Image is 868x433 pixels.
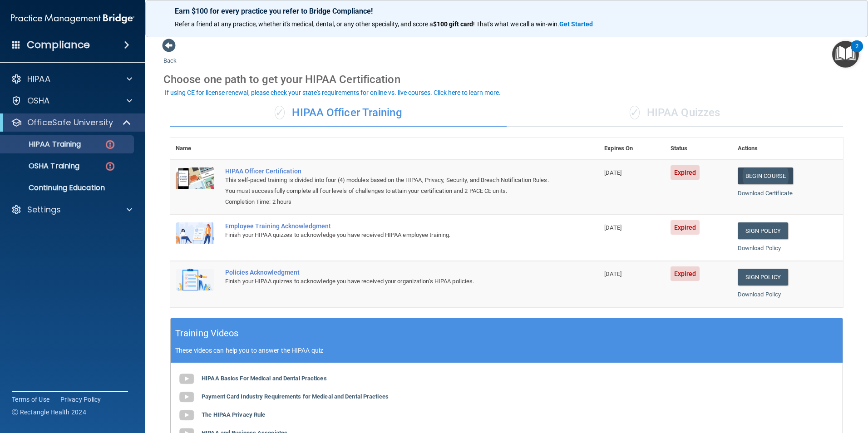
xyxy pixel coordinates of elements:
[738,291,781,298] a: Download Policy
[60,395,101,404] a: Privacy Policy
[11,74,132,84] a: HIPAA
[225,230,553,241] div: Finish your HIPAA quizzes to acknowledge you have received HIPAA employee training.
[175,325,239,341] h5: Training Videos
[11,95,132,106] a: OSHA
[104,161,116,172] img: danger-circle.6113f641.png
[175,7,838,15] p: Earn $100 for every practice you refer to Bridge Compliance!
[27,204,61,215] p: Settings
[507,99,843,127] div: HIPAA Quizzes
[27,95,50,106] p: OSHA
[671,266,700,281] span: Expired
[6,183,130,192] p: Continuing Education
[738,190,793,197] a: Download Certificate
[225,175,553,197] div: This self-paced training is divided into four (4) modules based on the HIPAA, Privacy, Security, ...
[604,224,621,231] span: [DATE]
[163,88,502,97] button: If using CE for license renewal, please check your state's requirements for online vs. live cours...
[225,167,553,175] a: HIPAA Officer Certification
[6,162,79,171] p: OSHA Training
[832,41,859,68] button: Open Resource Center, 2 new notifications
[225,222,553,230] div: Employee Training Acknowledgment
[559,20,593,28] strong: Get Started
[12,408,86,417] span: Ⓒ Rectangle Health 2024
[738,269,788,285] a: Sign Policy
[178,406,196,424] img: gray_youtube_icon.38fcd6cc.png
[473,20,559,28] span: ! That's what we call a win-win.
[175,20,433,28] span: Refer a friend at any practice, whether it's medical, dental, or any other speciality, and score a
[225,197,553,207] div: Completion Time: 2 hours
[559,20,594,28] a: Get Started
[630,106,640,119] span: ✓
[671,220,700,235] span: Expired
[11,117,132,128] a: OfficeSafe University
[433,20,473,28] strong: $100 gift card
[6,140,81,149] p: HIPAA Training
[163,46,177,64] a: Back
[178,370,196,388] img: gray_youtube_icon.38fcd6cc.png
[163,66,850,93] div: Choose one path to get your HIPAA Certification
[225,269,553,276] div: Policies Acknowledgment
[165,89,501,96] div: If using CE for license renewal, please check your state's requirements for online vs. live cours...
[27,117,113,128] p: OfficeSafe University
[27,74,50,84] p: HIPAA
[665,138,732,160] th: Status
[275,106,285,119] span: ✓
[855,46,858,58] div: 2
[604,169,621,176] span: [DATE]
[11,204,132,215] a: Settings
[202,375,327,382] b: HIPAA Basics For Medical and Dental Practices
[104,139,116,150] img: danger-circle.6113f641.png
[738,245,781,251] a: Download Policy
[225,276,553,287] div: Finish your HIPAA quizzes to acknowledge you have received your organization’s HIPAA policies.
[11,10,134,28] img: PMB logo
[12,395,49,404] a: Terms of Use
[202,411,265,418] b: The HIPAA Privacy Rule
[27,39,90,51] h4: Compliance
[175,347,838,354] p: These videos can help you to answer the HIPAA quiz
[599,138,665,160] th: Expires On
[170,138,220,160] th: Name
[604,271,621,277] span: [DATE]
[738,167,793,184] a: Begin Course
[202,393,389,400] b: Payment Card Industry Requirements for Medical and Dental Practices
[170,99,507,127] div: HIPAA Officer Training
[178,388,196,406] img: gray_youtube_icon.38fcd6cc.png
[671,165,700,180] span: Expired
[738,222,788,239] a: Sign Policy
[732,138,843,160] th: Actions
